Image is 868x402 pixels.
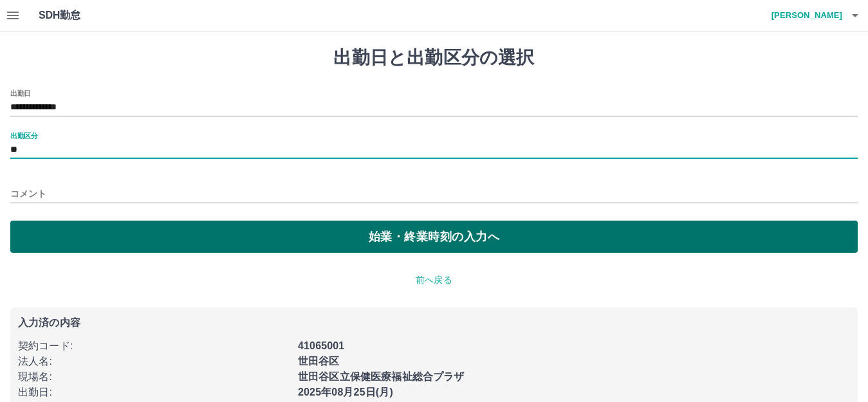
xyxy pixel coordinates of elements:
b: 2025年08月25日(月) [298,387,393,397]
h1: 出勤日と出勤区分の選択 [10,47,858,69]
b: 41065001 [298,340,344,351]
p: 前へ戻る [10,273,858,287]
b: 世田谷区 [298,356,340,367]
label: 出勤区分 [10,131,37,140]
b: 世田谷区立保健医療福祉総合プラザ [298,371,464,382]
p: 契約コード : [18,338,290,354]
p: 法人名 : [18,354,290,369]
p: 入力済の内容 [18,318,850,328]
label: 出勤日 [10,88,31,98]
p: 現場名 : [18,369,290,385]
button: 始業・終業時刻の入力へ [10,221,858,253]
p: 出勤日 : [18,385,290,400]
